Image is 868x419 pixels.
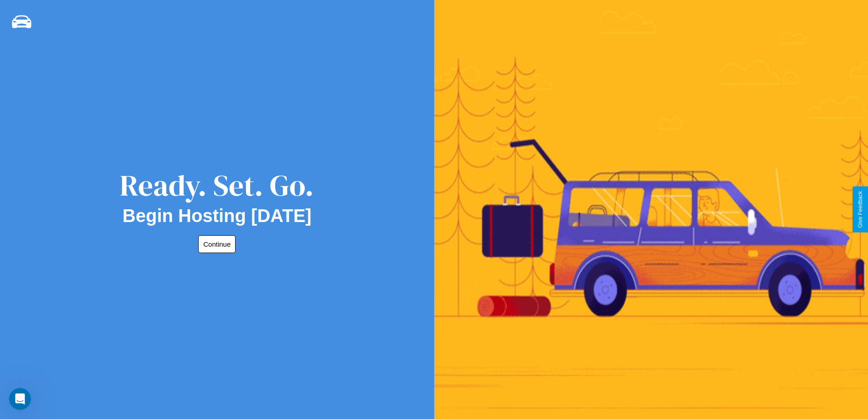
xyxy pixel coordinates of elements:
iframe: Intercom live chat [9,388,31,410]
div: Ready. Set. Go. [120,165,314,206]
button: Continue [198,235,236,253]
h2: Begin Hosting [DATE] [123,206,312,226]
div: Give Feedback [857,191,863,228]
